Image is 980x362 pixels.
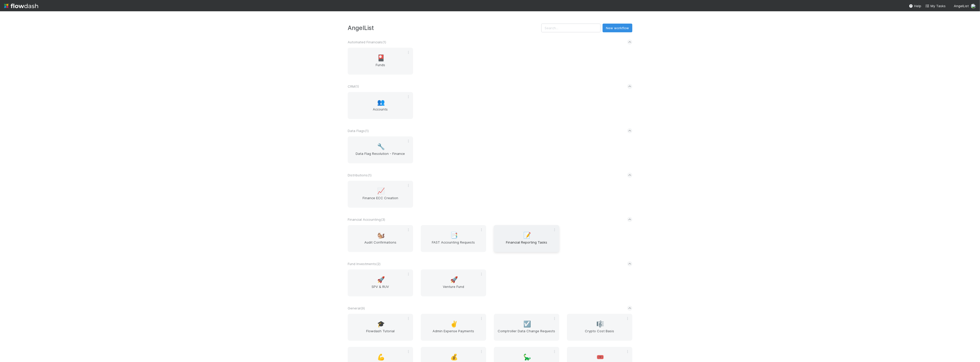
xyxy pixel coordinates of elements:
span: Automated Financials ( 1 ) [348,40,386,44]
span: 🐿️ [377,232,385,239]
span: AngelList [954,4,969,8]
span: General ( 9 ) [348,306,365,310]
a: 📝Financial Reporting Tasks [494,225,559,252]
span: 📝 [524,232,531,239]
span: Audit Confirmations [350,240,411,250]
span: My Tasks [925,4,946,8]
span: Financial Reporting Tasks [496,240,557,250]
span: 👥 [377,99,385,106]
a: ✌️Admin Expense Payments [421,314,486,341]
a: 🎓Flowdash Tutorial [348,314,413,341]
span: 📈 [377,188,385,194]
h3: AngelList [348,24,541,31]
span: Funds [350,62,411,73]
span: 🚀 [377,276,385,283]
a: 🎼Crypto Cost Basis [567,314,632,341]
span: 🔧 [377,143,385,150]
img: avatar_8d06466b-a936-4205-8f52-b0cc03e2a179.png [971,4,976,9]
input: Search... [541,24,601,32]
span: Accounts [350,107,411,117]
span: ☑️ [524,321,531,327]
span: Admin Expense Payments [423,328,484,339]
span: FAST Accounting Requests [423,240,484,250]
span: 🚀 [451,276,458,283]
span: Data Flags ( 1 ) [348,129,369,133]
span: 💰 [451,354,458,360]
img: logo-inverted-e16ddd16eac7371096b0.svg [4,2,38,10]
span: Crypto Cost Basis [569,328,630,339]
span: Comptroller Data Change Requests [496,328,557,339]
span: 🎓 [377,321,385,327]
a: 🚀SPV & RUV [348,269,413,296]
span: Financial Accounting ( 3 ) [348,217,385,222]
a: 🎴Funds [348,48,413,75]
span: Fund Investments ( 2 ) [348,262,381,266]
span: CRM ( 1 ) [348,84,359,88]
span: 🎟️ [597,354,604,360]
span: SPV & RUV [350,284,411,294]
span: 🦕 [524,354,531,360]
a: ☑️Comptroller Data Change Requests [494,314,559,341]
span: 📑 [451,232,458,239]
a: 🚀Venture Fund [421,269,486,296]
a: 🐿️Audit Confirmations [348,225,413,252]
span: Flowdash Tutorial [350,328,411,339]
a: 📑FAST Accounting Requests [421,225,486,252]
a: My Tasks [925,3,946,8]
span: Finance ECC Creation [350,195,411,206]
span: 💪 [377,354,385,360]
button: New workflow [603,24,632,32]
span: ✌️ [451,321,458,327]
a: 🔧Data Flag Resolution - Finance [348,136,413,163]
a: 👥Accounts [348,92,413,119]
span: Venture Fund [423,284,484,294]
a: 📈Finance ECC Creation [348,181,413,208]
div: Help [909,3,921,8]
span: Distributions ( 1 ) [348,173,372,177]
span: 🎼 [597,321,604,327]
span: Data Flag Resolution - Finance [350,151,411,161]
span: 🎴 [377,55,385,61]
